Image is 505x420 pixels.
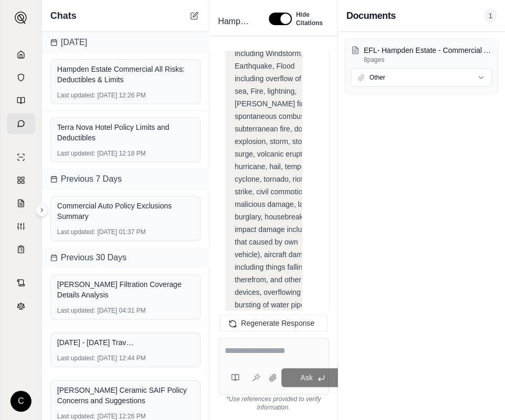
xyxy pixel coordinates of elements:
div: [DATE] 12:18 PM [57,149,194,158]
button: New Chat [188,9,201,22]
div: [PERSON_NAME] Filtration Coverage Details Analysis [57,279,194,300]
div: *Use references provided to verify information. [218,395,329,412]
span: Last updated: [57,91,95,100]
button: Regenerate Response [219,315,327,331]
div: Hampden Estate Commercial All Risks: Deductibles & Limits [57,64,194,85]
p: EFL- Hampden Estate - Commercial All Risks (Building).pdf [364,45,492,56]
div: Previous 30 Days [42,247,209,268]
a: Coverage Table [7,239,35,260]
button: Expand sidebar [10,7,31,28]
a: Legal Search Engine [7,295,35,316]
span: 1 [484,8,497,23]
span: Last updated: [57,228,95,236]
a: Custom Report [7,216,35,237]
div: [PERSON_NAME] Ceramic SAIF Policy Concerns and Suggestions [57,385,194,406]
div: C [10,391,31,412]
button: Ask [281,368,344,387]
div: [DATE] 12:44 PM [57,354,194,362]
span: Hide Citations [296,10,323,27]
a: Home [7,44,35,65]
div: [DATE] 04:31 PM [57,306,194,315]
span: Last updated: [57,306,95,315]
span: Hampden Estate Commercial All Risks: Deductibles & Limits [214,13,253,30]
a: Single Policy [7,147,35,168]
span: Regenerate Response [241,319,314,327]
a: Documents Vault [7,67,35,88]
a: Contract Analysis [7,272,35,293]
div: [DATE] 01:37 PM [57,228,194,236]
button: EFL- Hampden Estate - Commercial All Risks (Building).pdf8pages [351,45,492,64]
p: 8 pages [364,56,492,64]
a: Policy Comparisons [7,170,35,191]
span: [DATE] - [DATE] Travelers Package policy.PDF [57,337,136,348]
span: Chats [50,8,76,23]
a: Prompt Library [7,90,35,111]
span: Ask [300,373,312,382]
img: Expand sidebar [15,12,27,24]
div: Edit Title [214,13,256,30]
span: Last updated: [57,354,95,362]
div: Terra Nova Hotel Policy Limits and Deductibles [57,122,194,143]
button: Expand sidebar [36,204,48,216]
a: Claim Coverage [7,193,35,214]
div: [DATE] 12:26 PM [57,91,194,100]
div: Commercial Auto Policy Exclusions Summary [57,201,194,222]
div: Previous 7 Days [42,169,209,190]
h3: Documents [346,8,396,23]
span: Last updated: [57,149,95,158]
div: [DATE] [42,32,209,53]
a: Chat [7,113,35,134]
